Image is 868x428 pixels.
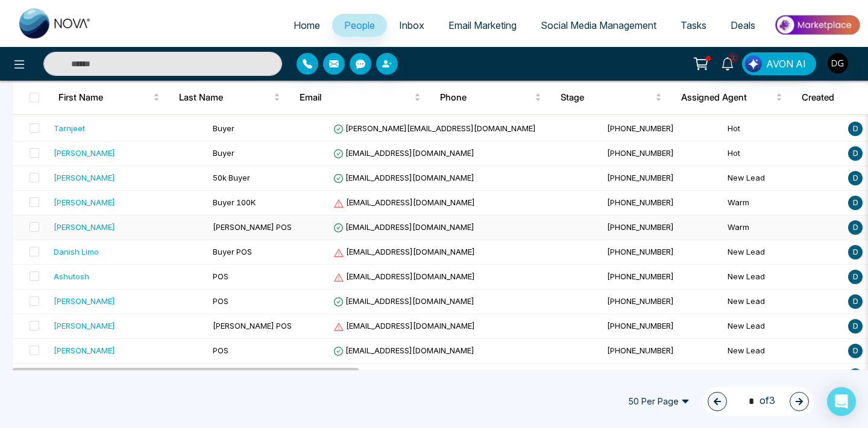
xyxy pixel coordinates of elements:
[54,221,115,233] div: [PERSON_NAME]
[300,90,412,105] span: Email
[333,222,474,232] span: [EMAIL_ADDRESS][DOMAIN_NAME]
[54,320,115,332] div: [PERSON_NAME]
[766,57,806,71] span: AVON AI
[607,271,674,281] span: [PHONE_NUMBER]
[54,270,89,282] div: Ashutosh
[723,314,843,339] td: New Lead
[848,319,863,333] span: D
[541,19,656,31] span: Social Media Management
[741,393,775,409] span: of 3
[723,339,843,364] td: New Lead
[607,321,674,330] span: [PHONE_NUMBER]
[54,147,115,159] div: [PERSON_NAME]
[731,19,755,31] span: Deals
[607,247,674,256] span: [PHONE_NUMBER]
[681,19,706,31] span: Tasks
[607,222,674,232] span: [PHONE_NUMBER]
[399,19,424,31] span: Inbox
[440,90,532,105] span: Phone
[54,246,99,258] div: Danish Limo
[213,222,292,232] span: [PERSON_NAME] POS
[213,197,256,207] span: Buyer 100K
[607,123,674,133] span: [PHONE_NUMBER]
[213,173,250,182] span: 50k Buyer
[607,148,674,158] span: [PHONE_NUMBER]
[723,191,843,216] td: Warm
[281,14,332,37] a: Home
[333,271,475,281] span: [EMAIL_ADDRESS][DOMAIN_NAME]
[551,81,671,114] th: Stage
[848,344,863,358] span: D
[607,346,674,355] span: [PHONE_NUMBER]
[668,14,719,37] a: Tasks
[742,52,816,75] button: AVON AI
[607,197,674,207] span: [PHONE_NUMBER]
[54,122,85,134] div: Tarnjeet
[723,117,843,141] td: Hot
[333,148,474,158] span: [EMAIL_ADDRESS][DOMAIN_NAME]
[54,196,115,208] div: [PERSON_NAME]
[213,271,228,281] span: POS
[529,14,668,37] a: Social Media Management
[728,52,738,63] span: 1
[19,8,92,39] img: Nova CRM Logo
[436,14,529,37] a: Email Marketing
[169,81,290,114] th: Last Name
[290,81,430,114] th: Email
[723,290,843,314] td: New Lead
[620,392,698,411] span: 50 Per Page
[333,123,536,133] span: [PERSON_NAME][EMAIL_ADDRESS][DOMAIN_NAME]
[848,196,863,210] span: D
[723,166,843,191] td: New Lead
[723,364,843,388] td: New Lead
[723,265,843,290] td: New Lead
[848,220,863,235] span: D
[745,55,762,72] img: Lead Flow
[333,346,474,355] span: [EMAIL_ADDRESS][DOMAIN_NAME]
[607,173,674,182] span: [PHONE_NUMBER]
[294,19,320,31] span: Home
[213,123,234,133] span: Buyer
[713,52,742,73] a: 1
[719,14,767,37] a: Deals
[681,90,773,105] span: Assigned Agent
[723,240,843,265] td: New Lead
[54,344,115,356] div: [PERSON_NAME]
[58,90,151,105] span: First Name
[213,296,228,306] span: POS
[848,245,863,259] span: D
[333,197,475,207] span: [EMAIL_ADDRESS][DOMAIN_NAME]
[333,321,475,330] span: [EMAIL_ADDRESS][DOMAIN_NAME]
[773,11,861,39] img: Market-place.gif
[607,296,674,306] span: [PHONE_NUMBER]
[344,19,375,31] span: People
[848,122,863,136] span: D
[723,141,843,166] td: Hot
[848,171,863,185] span: D
[333,296,474,306] span: [EMAIL_ADDRESS][DOMAIN_NAME]
[54,295,115,307] div: [PERSON_NAME]
[333,247,475,256] span: [EMAIL_ADDRESS][DOMAIN_NAME]
[179,90,271,105] span: Last Name
[54,172,115,184] div: [PERSON_NAME]
[332,14,387,37] a: People
[448,19,517,31] span: Email Marketing
[213,321,292,330] span: [PERSON_NAME] POS
[213,247,252,256] span: Buyer POS
[828,53,848,73] img: User Avatar
[213,148,234,158] span: Buyer
[561,90,653,105] span: Stage
[827,387,856,416] div: Open Intercom Messenger
[430,81,551,114] th: Phone
[848,146,863,161] span: D
[723,216,843,240] td: Warm
[848,294,863,309] span: D
[848,270,863,284] span: D
[671,81,792,114] th: Assigned Agent
[387,14,436,37] a: Inbox
[333,173,474,182] span: [EMAIL_ADDRESS][DOMAIN_NAME]
[848,368,863,383] span: D
[49,81,169,114] th: First Name
[213,346,228,355] span: POS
